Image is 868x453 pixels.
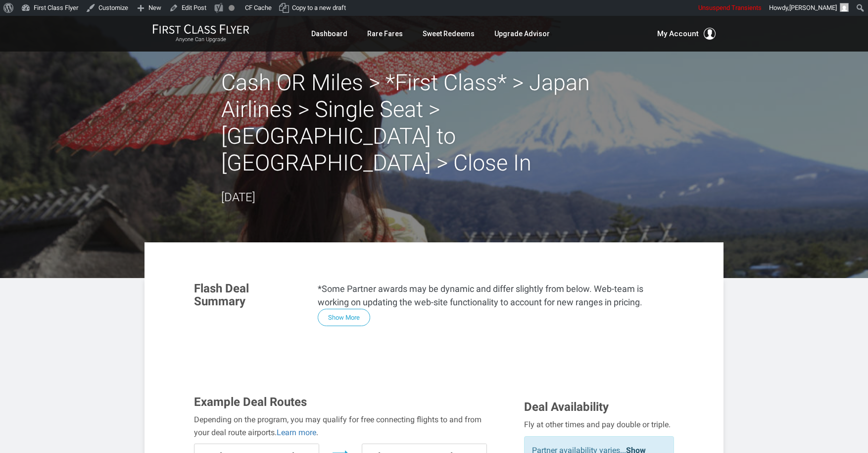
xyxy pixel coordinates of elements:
[152,24,249,44] a: First Class FlyerAnyone Can Upgrade
[423,25,475,43] a: Sweet Redeems
[657,28,716,40] button: My Account
[152,24,249,34] img: First Class Flyer
[657,28,699,40] span: My Account
[494,25,550,43] a: Upgrade Advisor
[221,190,255,204] time: [DATE]
[698,4,762,11] span: Unsuspend Transients
[318,282,674,309] p: *Some Partner awards may be dynamic and differ slightly from below. Web-team is working on updati...
[367,25,403,43] a: Rare Fares
[277,428,316,437] a: Learn more
[221,69,647,176] h2: Cash OR Miles > *First Class* > Japan Airlines > Single Seat > [GEOGRAPHIC_DATA] to [GEOGRAPHIC_D...
[318,309,370,326] button: Show More
[789,4,837,11] span: [PERSON_NAME]
[194,282,303,308] h3: Flash Deal Summary
[194,395,307,409] span: Example Deal Routes
[311,25,347,43] a: Dashboard
[524,400,609,414] span: Deal Availability
[524,418,674,431] div: Fly at other times and pay double or triple.
[152,36,249,43] small: Anyone Can Upgrade
[194,413,487,439] div: Depending on the program, you may qualify for free connecting flights to and from your deal route...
